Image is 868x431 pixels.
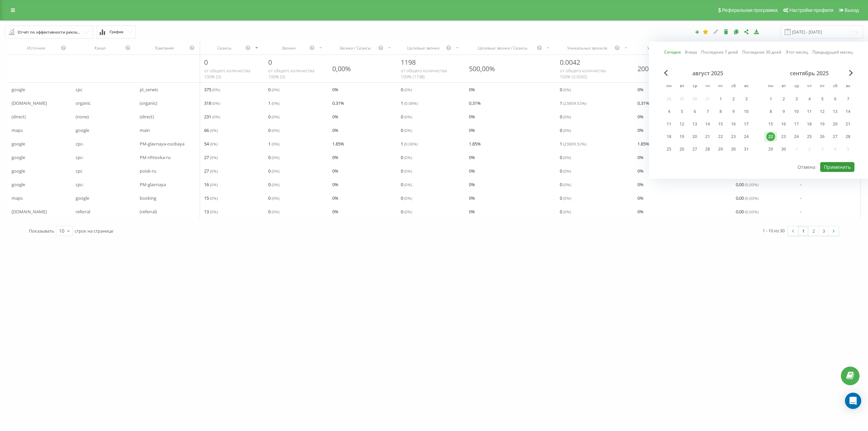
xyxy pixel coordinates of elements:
[789,7,833,13] span: Настройки профиля
[728,81,738,92] abbr: суббота
[637,126,644,134] span: 0 %
[401,126,412,134] span: 0
[740,106,753,117] div: вс 10 авг. 2025 г.
[845,393,861,409] div: Open Intercom Messenger
[688,119,701,129] div: ср 13 авг. 2025 г.
[766,132,775,141] div: 22
[332,45,378,51] div: Звонки / Сеансы
[842,106,854,117] div: вс 14 сент. 2025 г.
[829,94,842,104] div: сб 6 сент. 2025 г.
[140,167,156,175] span: poisk-ru
[469,153,475,161] span: 0 %
[401,99,418,107] span: 1
[729,107,738,116] div: 9
[729,145,738,154] div: 30
[76,113,89,121] span: (none)
[690,132,699,141] div: 20
[268,45,309,51] div: Звонки
[665,132,673,141] div: 18
[268,153,279,161] span: 0
[404,141,418,146] span: ( 0.08 %)
[204,126,218,134] span: 66
[401,167,412,175] span: 0
[716,145,725,154] div: 29
[663,106,675,117] div: пн 4 авг. 2025 г.
[560,85,571,94] span: 0
[688,106,701,117] div: ср 6 авг. 2025 г.
[140,85,158,94] span: pl_serwis
[560,140,586,148] span: 1
[268,67,314,80] span: от общего количества 100% ( 0 )
[714,132,727,142] div: пт 22 авг. 2025 г.
[685,49,697,55] a: Вчера
[690,120,699,129] div: 13
[563,100,586,106] span: ( 23809.52 %)
[713,29,719,34] i: Редактировать отчет
[12,126,23,134] span: maps
[816,132,829,142] div: пт 26 сент. 2025 г.
[820,162,854,172] button: Применить
[272,100,279,106] span: ( 0 %)
[790,94,803,104] div: ср 3 сент. 2025 г.
[332,153,338,161] span: 0 %
[808,226,818,236] a: 2
[637,140,649,148] span: 1.85 %
[272,128,279,133] span: ( 0 %)
[272,182,279,187] span: ( 0 %)
[663,132,675,142] div: пн 18 авг. 2025 г.
[469,113,475,121] span: 0 %
[703,120,712,129] div: 14
[740,94,753,104] div: вс 3 авг. 2025 г.
[140,113,154,121] span: (direct)
[664,49,681,55] a: Сегодня
[76,85,82,94] span: cpc
[272,168,279,174] span: ( 0 %)
[803,94,816,104] div: чт 4 сент. 2025 г.
[716,95,725,103] div: 1
[791,81,802,92] abbr: среда
[560,126,571,134] span: 0
[469,126,475,134] span: 0 %
[401,113,412,121] span: 0
[777,106,790,117] div: вт 9 сент. 2025 г.
[401,67,447,80] span: от общего количества 100% ( 1198 )
[76,45,125,51] div: Канал
[76,167,82,175] span: cpc
[560,113,571,121] span: 0
[401,180,412,189] span: 0
[210,168,218,174] span: ( 0 %)
[663,119,675,129] div: пн 11 авг. 2025 г.
[212,114,220,119] span: ( 0 %)
[272,114,279,119] span: ( 0 %)
[829,106,842,117] div: сб 13 сент. 2025 г.
[401,58,416,67] span: 1198
[665,145,673,154] div: 25
[140,140,184,148] span: PM-glavnaya-osobaya
[469,99,481,107] span: 0.31 %
[844,95,852,103] div: 7
[110,30,123,34] span: График
[805,132,814,141] div: 25
[695,30,699,34] i: Создать отчет
[76,126,89,134] span: google
[777,119,790,129] div: вт 16 сент. 2025 г.
[76,180,84,189] span: cpc-
[690,145,699,154] div: 27
[805,95,814,103] div: 4
[560,180,571,189] span: 0
[210,128,218,133] span: ( 0 %)
[637,99,649,107] span: 0.31 %
[818,120,827,129] div: 19
[792,120,801,129] div: 17
[560,67,606,80] span: от общего количества 100% ( 0.0042 )
[830,81,840,92] abbr: суббота
[727,94,740,104] div: сб 2 авг. 2025 г.
[637,64,664,73] div: 200,00%
[204,85,220,94] span: 375
[204,140,218,148] span: 54
[404,155,412,160] span: ( 0 %)
[817,81,827,92] abbr: пятница
[12,113,26,121] span: (direct)
[764,132,777,142] div: пн 22 сент. 2025 г.
[831,95,840,103] div: 6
